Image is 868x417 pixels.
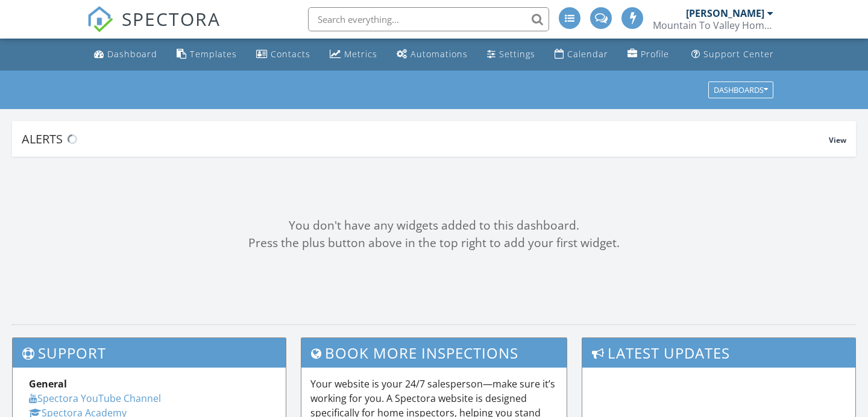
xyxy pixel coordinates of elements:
span: View [829,135,846,145]
a: Automations (Basic) [392,43,473,66]
div: Mountain To Valley Home Inspections, LLC. [653,19,773,31]
div: Contacts [271,48,310,60]
div: Settings [499,48,535,60]
a: Calendar [550,43,613,66]
img: The Best Home Inspection Software - Spectora [87,6,113,33]
div: Metrics [344,48,377,60]
h3: Book More Inspections [301,338,567,368]
a: Settings [482,43,540,66]
a: Metrics [325,43,382,66]
div: Dashboard [107,48,157,60]
input: Search everything... [308,7,549,31]
div: [PERSON_NAME] [686,7,764,19]
a: Company Profile [623,43,674,66]
a: Support Center [687,43,779,66]
div: Press the plus button above in the top right to add your first widget. [12,234,856,252]
div: Support Center [703,48,774,60]
div: Dashboards [714,86,768,94]
a: Dashboard [89,43,162,66]
button: Dashboards [708,81,773,98]
div: You don't have any widgets added to this dashboard. [12,217,856,234]
h3: Latest Updates [582,338,855,368]
div: Alerts [22,131,829,147]
span: SPECTORA [122,6,221,31]
div: Profile [641,48,669,60]
a: SPECTORA [87,16,221,42]
strong: General [29,377,67,390]
a: Spectora YouTube Channel [29,392,161,405]
a: Contacts [251,43,315,66]
h3: Support [13,338,286,368]
div: Calendar [567,48,608,60]
div: Automations [410,48,468,60]
div: Templates [190,48,237,60]
a: Templates [172,43,242,66]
